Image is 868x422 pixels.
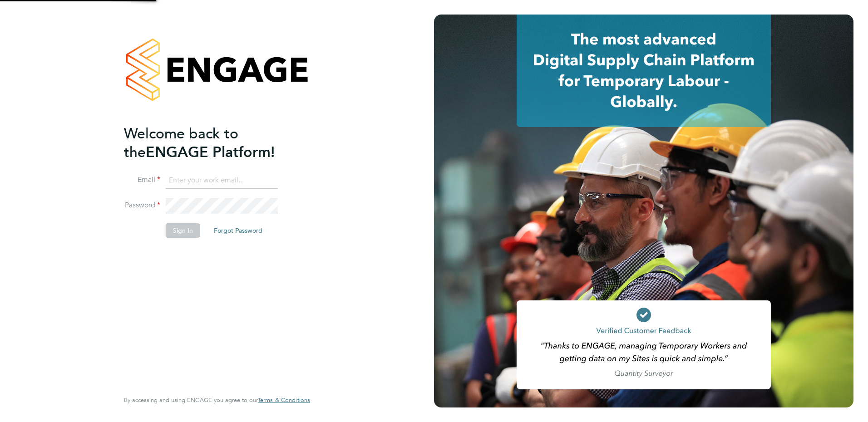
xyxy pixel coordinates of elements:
a: Terms & Conditions [258,397,310,404]
label: Password [124,201,160,210]
span: Welcome back to the [124,125,238,161]
button: Sign In [166,223,200,238]
label: Email [124,175,160,185]
span: Terms & Conditions [258,396,310,404]
h2: ENGAGE Platform! [124,124,301,162]
button: Forgot Password [207,223,270,238]
span: By accessing and using ENGAGE you agree to our [124,396,310,404]
input: Enter your work email... [166,172,278,189]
